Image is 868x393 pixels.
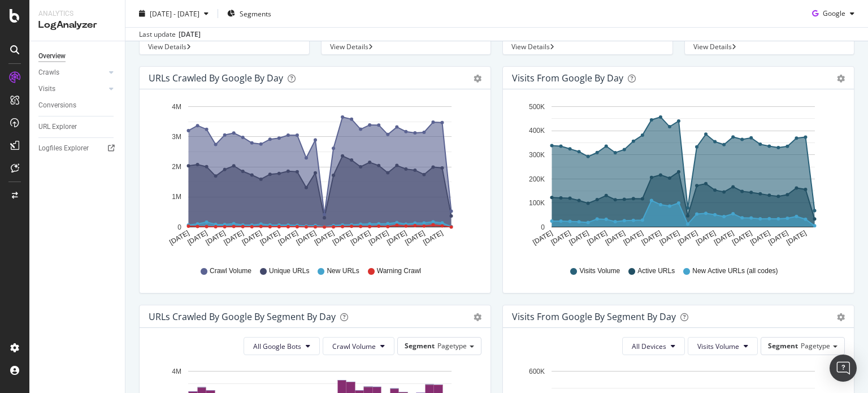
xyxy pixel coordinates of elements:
[331,229,354,247] text: [DATE]
[223,229,245,247] text: [DATE]
[688,337,758,355] button: Visits Volume
[149,72,283,84] div: URLs Crawled by Google by day
[474,75,481,83] div: gear
[332,342,376,351] span: Crawl Volume
[713,229,735,247] text: [DATE]
[512,311,676,322] div: Visits from Google By Segment By Day
[697,342,739,351] span: Visits Volume
[38,100,117,111] a: Conversions
[38,19,116,32] div: LogAnalyzer
[622,337,685,355] button: All Devices
[367,229,390,247] text: [DATE]
[349,229,372,247] text: [DATE]
[385,229,408,247] text: [DATE]
[658,229,681,247] text: [DATE]
[38,100,76,111] div: Conversions
[731,229,753,247] text: [DATE]
[529,199,545,207] text: 100K
[149,311,336,322] div: URLs Crawled by Google By Segment By Day
[172,103,181,111] text: 4M
[695,229,717,247] text: [DATE]
[244,337,320,355] button: All Google Bots
[767,229,789,247] text: [DATE]
[149,98,478,256] svg: A chart.
[172,133,181,141] text: 3M
[511,42,550,51] span: View Details
[568,229,591,247] text: [DATE]
[259,229,281,247] text: [DATE]
[38,9,116,19] div: Analytics
[38,142,117,154] a: Logfiles Explorer
[313,229,336,247] text: [DATE]
[801,341,830,351] span: Pagetype
[253,342,301,351] span: All Google Bots
[240,8,271,18] span: Segments
[529,151,545,159] text: 300K
[640,229,663,247] text: [DATE]
[177,223,181,231] text: 0
[38,121,77,133] div: URL Explorer
[148,42,186,51] span: View Details
[549,229,572,247] text: [DATE]
[172,193,181,201] text: 1M
[692,266,778,276] span: New Active URLs (all codes)
[377,266,421,276] span: Warning Crawl
[529,103,545,111] text: 500K
[632,342,666,351] span: All Devices
[223,5,276,23] button: Segments
[512,98,841,256] svg: A chart.
[323,337,394,355] button: Crawl Volume
[38,67,106,79] a: Crawls
[604,229,627,247] text: [DATE]
[837,313,845,321] div: gear
[808,5,859,23] button: Google
[38,67,59,79] div: Crawls
[210,266,251,276] span: Crawl Volume
[541,223,545,231] text: 0
[327,266,359,276] span: New URLs
[403,229,426,247] text: [DATE]
[134,5,213,23] button: [DATE] - [DATE]
[150,8,199,18] span: [DATE] - [DATE]
[474,313,481,321] div: gear
[823,8,845,18] span: Google
[405,341,435,351] span: Segment
[205,229,227,247] text: [DATE]
[38,121,117,133] a: URL Explorer
[529,368,545,375] text: 600K
[277,229,300,247] text: [DATE]
[168,229,190,247] text: [DATE]
[330,42,368,51] span: View Details
[295,229,318,247] text: [DATE]
[622,229,645,247] text: [DATE]
[676,229,699,247] text: [DATE]
[579,266,620,276] span: Visits Volume
[529,127,545,135] text: 400K
[172,163,181,171] text: 2M
[186,229,209,247] text: [DATE]
[512,72,623,84] div: Visits from Google by day
[749,229,771,247] text: [DATE]
[830,355,857,382] div: Open Intercom Messenger
[139,29,201,40] div: Last update
[531,229,554,247] text: [DATE]
[269,266,309,276] span: Unique URLs
[837,75,845,83] div: gear
[179,29,201,40] div: [DATE]
[586,229,609,247] text: [DATE]
[38,142,89,154] div: Logfiles Explorer
[437,341,467,351] span: Pagetype
[637,266,675,276] span: Active URLs
[785,229,808,247] text: [DATE]
[172,368,181,375] text: 4M
[38,83,55,95] div: Visits
[241,229,263,247] text: [DATE]
[38,50,117,62] a: Overview
[693,42,732,51] span: View Details
[768,341,798,351] span: Segment
[422,229,444,247] text: [DATE]
[529,175,545,183] text: 200K
[38,50,66,62] div: Overview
